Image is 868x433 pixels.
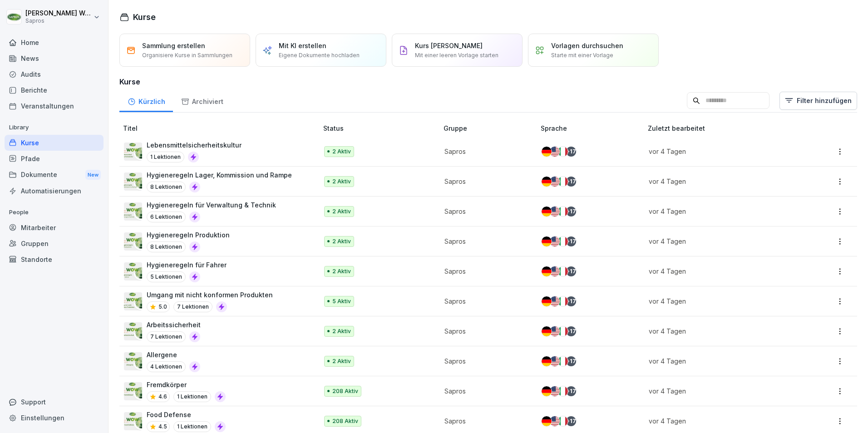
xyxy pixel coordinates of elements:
img: de.svg [542,326,552,336]
p: Kurs [PERSON_NAME] [415,41,483,50]
p: vor 4 Tagen [649,266,793,276]
p: Sapros [444,296,526,306]
p: Status [323,123,440,133]
div: Veranstaltungen [5,98,104,114]
div: + 17 [566,296,576,306]
p: 2 Aktiv [332,207,351,216]
div: + 17 [566,236,576,246]
p: Zuletzt bearbeitet [648,123,804,133]
p: Hygieneregeln Produktion [147,230,230,240]
p: 7 Lektionen [173,301,212,312]
div: New [85,170,101,180]
p: Food Defense [147,410,226,419]
p: [PERSON_NAME] Weyreter [25,10,92,17]
img: it.svg [558,356,568,366]
p: Starte mit einer Vorlage [551,51,613,59]
a: Pfade [5,151,104,167]
img: de.svg [542,177,552,187]
img: it.svg [558,296,568,306]
div: Audits [5,66,104,82]
p: Eigene Dokumente hochladen [279,51,360,59]
p: Sapros [444,326,526,336]
p: 5.0 [158,303,167,311]
img: it.svg [558,236,568,246]
a: Home [5,34,104,50]
div: Standorte [5,251,104,267]
img: us.svg [550,386,560,396]
a: Gruppen [5,236,104,251]
p: 5 Lektionen [147,271,186,282]
p: Mit KI erstellen [279,41,326,50]
p: Arbeitssicherheit [147,320,201,330]
p: vor 4 Tagen [649,207,793,216]
img: it.svg [558,416,568,426]
p: 8 Lektionen [147,182,186,192]
p: Allergene [147,350,200,359]
p: vor 4 Tagen [649,236,793,246]
div: Mitarbeiter [5,220,104,236]
img: us.svg [550,296,560,306]
p: 5 Aktiv [332,297,351,305]
p: Library [5,120,104,135]
img: l8527dfigmvtvnh9bpu1gycw.png [124,232,142,251]
div: Kürzlich [119,89,173,112]
img: lznwvr82wpecqkh5vfti2rdl.png [124,322,142,340]
div: Support [5,394,104,410]
img: uldvudanzq1ertpbfl1delgu.png [124,352,142,370]
div: + 17 [566,356,576,366]
a: Archiviert [173,89,231,112]
p: Fremdkörper [147,380,226,389]
p: Sapros [444,386,526,396]
img: us.svg [550,266,560,276]
img: de.svg [542,356,552,366]
img: us.svg [550,326,560,336]
div: Dokumente [5,167,104,183]
p: 8 Lektionen [147,241,186,252]
p: Vorlagen durchsuchen [551,41,623,50]
img: vwx8k6ya36xzvqnkwtub9yzx.png [124,262,142,280]
p: 2 Aktiv [332,237,351,246]
p: 2 Aktiv [332,177,351,186]
h3: Kurse [119,76,857,87]
img: us.svg [550,177,560,187]
h1: Kurse [133,11,156,23]
button: Filter hinzufügen [779,92,857,110]
img: us.svg [550,147,560,157]
img: de.svg [542,207,552,216]
p: Hygieneregeln für Verwaltung & Technik [147,200,276,210]
div: + 17 [566,416,576,426]
img: it.svg [558,147,568,157]
a: Einstellungen [5,410,104,426]
p: Sprache [541,123,644,133]
a: Automatisierungen [5,183,104,199]
p: 4.5 [158,423,167,431]
p: vor 4 Tagen [649,296,793,306]
p: 4 Lektionen [147,361,186,372]
p: vor 4 Tagen [649,177,793,186]
img: x7ba9ezpb0gwldksaaha8749.png [124,143,142,161]
a: News [5,50,104,66]
p: Sapros [444,236,526,246]
p: 4.6 [158,393,167,401]
a: Berichte [5,82,104,98]
img: us.svg [550,207,560,216]
img: us.svg [550,416,560,426]
p: vor 4 Tagen [649,386,793,396]
div: + 17 [566,207,576,216]
p: Organisiere Kurse in Sammlungen [142,51,232,59]
p: People [5,205,104,220]
div: + 17 [566,177,576,187]
p: 2 Aktiv [332,267,351,276]
img: wagh1yur5rvun2g7ssqmx67c.png [124,172,142,191]
img: de.svg [542,266,552,276]
a: Kurse [5,135,104,151]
